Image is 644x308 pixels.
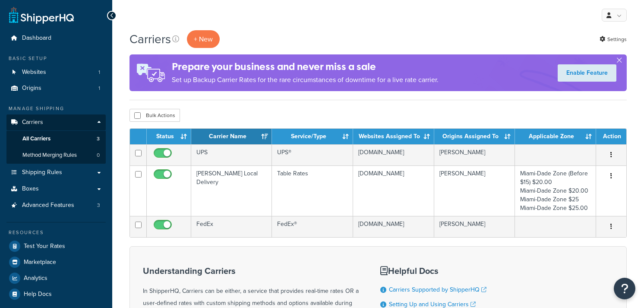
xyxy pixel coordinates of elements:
span: Origins [22,85,41,92]
li: All Carriers [6,131,106,147]
a: Enable Feature [558,64,616,82]
span: Advanced Features [22,202,74,209]
li: Websites [6,64,106,80]
td: [PERSON_NAME] Local Delivery [191,165,272,216]
h1: Carriers [129,31,171,48]
div: Basic Setup [6,55,106,62]
span: Method Merging Rules [22,152,77,159]
span: Help Docs [24,291,52,298]
span: Shipping Rules [22,169,62,176]
td: UPS® [272,144,353,165]
th: Origins Assigned To: activate to sort column ascending [434,129,515,144]
a: Dashboard [6,30,106,46]
span: 1 [98,85,100,92]
span: 3 [97,135,100,143]
h3: Helpful Docs [380,266,493,276]
td: [PERSON_NAME] [434,165,515,216]
th: Applicable Zone: activate to sort column ascending [515,129,596,144]
p: Set up Backup Carrier Rates for the rare circumstances of downtime for a live rate carrier. [172,74,439,86]
td: FedEx [191,216,272,237]
li: Carriers [6,114,106,164]
th: Action [596,129,626,144]
h3: Understanding Carriers [143,266,359,276]
a: Shipping Rules [6,165,106,181]
td: FedEx® [272,216,353,237]
span: Analytics [24,275,47,282]
a: Origins 1 [6,80,106,96]
a: Analytics [6,270,106,286]
td: UPS [191,144,272,165]
a: Websites 1 [6,64,106,80]
span: Boxes [22,185,39,193]
span: 1 [98,69,100,76]
th: Carrier Name: activate to sort column ascending [191,129,272,144]
li: Advanced Features [6,197,106,213]
h4: Prepare your business and never miss a sale [172,60,439,74]
th: Status: activate to sort column ascending [147,129,191,144]
a: Marketplace [6,254,106,270]
td: [PERSON_NAME] [434,216,515,237]
li: Origins [6,80,106,96]
a: Test Your Rates [6,238,106,254]
td: Table Rates [272,165,353,216]
img: ad-rules-rateshop-fe6ec290ccb7230408bd80ed9643f0289d75e0ffd9eb532fc0e269fcd187b520.png [129,54,172,91]
span: All Carriers [22,135,51,143]
a: ShipperHQ Home [9,6,74,24]
button: + New [187,30,220,48]
span: Carriers [22,119,43,126]
span: 0 [97,152,100,159]
a: Boxes [6,181,106,197]
a: Carriers [6,114,106,130]
div: Manage Shipping [6,105,106,112]
td: Miami-Dade Zone (Before $15) $20.00 Miami-Dade Zone $20.00 Miami-Dade Zone $25 Miami-Dade Zone $2... [515,165,596,216]
td: [DOMAIN_NAME] [353,165,434,216]
span: 3 [97,202,100,209]
th: Websites Assigned To: activate to sort column ascending [353,129,434,144]
a: Settings [600,33,627,45]
a: Help Docs [6,286,106,302]
a: Method Merging Rules 0 [6,147,106,163]
span: Websites [22,69,46,76]
button: Bulk Actions [129,109,180,122]
li: Method Merging Rules [6,147,106,163]
span: Marketplace [24,259,56,266]
div: Resources [6,229,106,236]
a: Carriers Supported by ShipperHQ [389,285,486,294]
span: Test Your Rates [24,243,65,250]
span: Dashboard [22,35,51,42]
th: Service/Type: activate to sort column ascending [272,129,353,144]
td: [DOMAIN_NAME] [353,216,434,237]
td: [DOMAIN_NAME] [353,144,434,165]
a: Advanced Features 3 [6,197,106,213]
a: All Carriers 3 [6,131,106,147]
button: Open Resource Center [614,278,635,299]
td: [PERSON_NAME] [434,144,515,165]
